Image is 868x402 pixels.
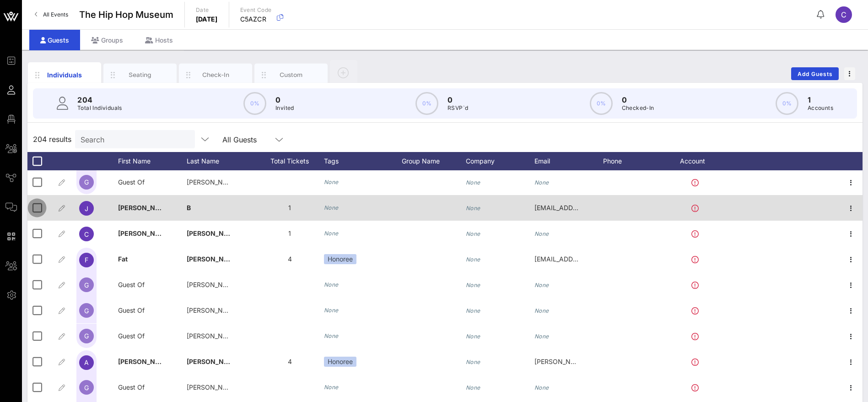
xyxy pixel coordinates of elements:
span: The Hip Hop Museum [79,8,173,22]
span: G [84,384,89,391]
div: Groups [80,30,134,50]
span: B [187,204,191,212]
span: All Events [43,11,68,18]
i: None [534,384,549,391]
span: G [84,307,89,315]
span: J [85,205,88,212]
span: [PERSON_NAME] [187,332,239,340]
p: Date [196,5,218,15]
span: [PERSON_NAME] [187,178,239,186]
i: None [534,230,549,237]
span: A [84,359,89,366]
span: [PERSON_NAME] [187,255,241,263]
i: None [324,281,339,288]
div: Group Name [402,152,466,170]
div: Guests [29,30,80,50]
div: Company [466,152,534,170]
div: 4 [255,246,324,272]
span: [PERSON_NAME] [187,306,239,314]
span: [PERSON_NAME] [118,229,172,237]
div: 1 [255,221,324,246]
i: None [324,384,339,391]
p: Event Code [240,5,272,15]
p: C5AZCR [240,15,272,24]
i: None [466,333,480,340]
div: Seating [120,71,161,79]
span: [PERSON_NAME] [118,204,172,212]
span: C [84,230,89,238]
p: 1 [808,94,833,105]
div: Phone [603,152,672,170]
div: C [836,6,852,23]
button: Add Guests [791,67,839,80]
p: 0 [447,94,468,105]
span: F [85,256,88,264]
p: [DATE] [196,15,218,24]
span: 204 results [33,134,71,145]
div: Total Tickets [255,152,324,170]
i: None [324,307,339,314]
span: [EMAIL_ADDRESS][DOMAIN_NAME] [534,255,645,263]
span: Add Guests [797,71,833,77]
div: Check-In [195,71,236,79]
i: None [466,359,480,365]
div: Last Name [187,152,255,170]
i: None [466,205,480,212]
span: [PERSON_NAME] [187,358,241,365]
p: 0 [275,94,294,105]
i: None [324,179,339,185]
i: None [324,332,339,339]
div: 1 [255,195,324,221]
i: None [324,230,339,237]
i: None [466,384,480,391]
div: Honoree [324,254,356,264]
span: [PERSON_NAME] [187,383,239,391]
div: Tags [324,152,402,170]
span: Guest Of [118,178,145,186]
span: [PERSON_NAME] [187,229,241,237]
span: [PERSON_NAME][EMAIL_ADDRESS][DOMAIN_NAME] [534,358,697,365]
i: None [466,179,480,186]
i: None [466,307,480,314]
i: None [534,282,549,288]
i: None [466,282,480,288]
span: C [841,10,846,19]
div: 4 [255,349,324,375]
div: All Guests [222,136,257,144]
div: Honoree [324,357,356,367]
i: None [466,230,480,237]
div: First Name [118,152,187,170]
a: All Events [29,7,74,22]
div: Custom [271,71,312,79]
span: Guest Of [118,383,145,391]
div: Individuals [44,70,85,80]
i: None [324,204,339,211]
span: [PERSON_NAME] [187,281,239,288]
p: RSVP`d [447,103,468,113]
i: None [466,256,480,263]
div: All Guests [217,130,290,148]
p: Total Individuals [77,103,122,113]
span: Fat [118,255,128,263]
p: Invited [275,103,294,113]
p: 204 [77,94,122,105]
span: G [84,178,89,186]
p: Accounts [808,103,833,113]
div: Hosts [134,30,184,50]
p: 0 [622,94,654,105]
p: Checked-In [622,103,654,113]
span: G [84,332,89,340]
span: [EMAIL_ADDRESS][DOMAIN_NAME] [534,204,645,212]
i: None [534,333,549,340]
div: Account [672,152,722,170]
i: None [534,307,549,314]
span: Guest Of [118,281,145,288]
span: [PERSON_NAME] [118,358,172,365]
span: Guest Of [118,306,145,314]
div: Email [534,152,603,170]
span: Guest Of [118,332,145,340]
span: G [84,281,89,289]
i: None [534,179,549,186]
